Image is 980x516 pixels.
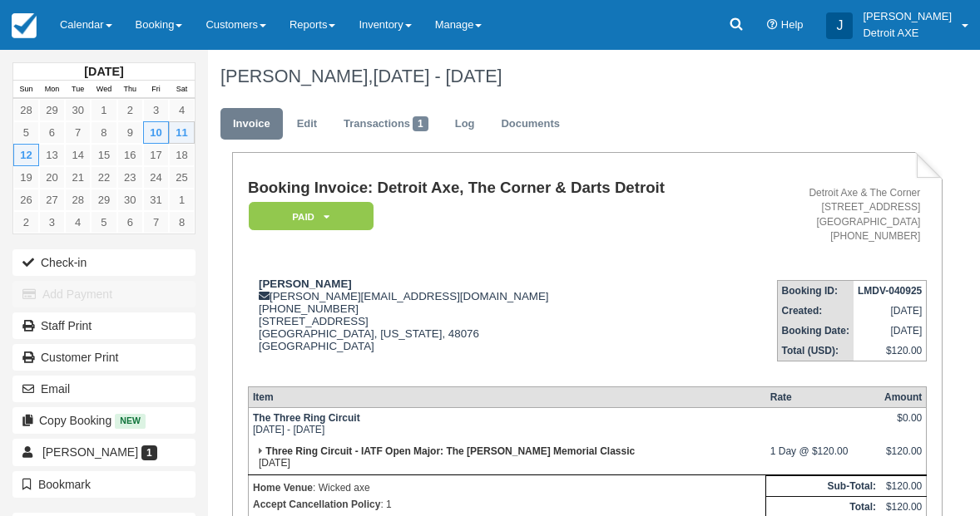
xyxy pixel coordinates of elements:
[42,445,138,459] span: [PERSON_NAME]
[39,121,65,144] a: 6
[91,211,116,233] a: 5
[248,441,765,475] td: [DATE]
[248,387,765,408] th: Item
[13,166,39,189] a: 19
[248,408,765,442] td: [DATE] - [DATE]
[12,439,196,465] a: [PERSON_NAME] 1
[12,376,196,402] button: Email
[12,249,196,276] button: Check-in
[880,387,927,408] th: Amount
[253,482,313,494] strong: Home Venue
[13,189,39,211] a: 26
[91,166,116,189] a: 22
[65,121,91,144] a: 7
[12,281,196,307] button: Add Payment
[220,108,283,140] a: Invoice
[13,99,39,121] a: 28
[39,166,65,189] a: 20
[880,476,927,497] td: $120.00
[65,144,91,166] a: 14
[13,211,39,233] a: 2
[65,81,91,99] th: Tue
[12,471,196,498] button: Bookmark
[12,344,196,371] a: Customer Print
[143,144,169,166] a: 17
[777,341,854,361] th: Total (USD):
[91,99,116,121] a: 1
[248,278,747,373] div: [PERSON_NAME][EMAIL_ADDRESS][DOMAIN_NAME] [PHONE_NUMBER] [STREET_ADDRESS] [GEOGRAPHIC_DATA], [US_...
[91,144,116,166] a: 15
[91,81,116,99] th: Wed
[91,121,116,144] a: 8
[143,81,169,99] th: Fri
[169,211,195,233] a: 8
[169,189,195,211] a: 1
[12,407,196,434] button: Copy Booking New
[12,312,196,339] a: Staff Print
[854,341,927,361] td: $120.00
[117,144,143,166] a: 16
[253,412,360,424] strong: The Three Ring Circuit
[169,166,195,189] a: 25
[84,65,123,78] strong: [DATE]
[143,121,169,144] a: 10
[65,189,91,211] a: 28
[143,99,169,121] a: 3
[220,66,931,86] h1: [PERSON_NAME],
[253,499,380,510] strong: Accept Cancellation Policy
[249,202,374,231] em: Paid
[767,20,778,31] i: Help
[169,99,195,121] a: 4
[884,445,922,470] div: $120.00
[117,211,143,233] a: 6
[488,108,572,140] a: Documents
[777,321,854,341] th: Booking Date:
[169,144,195,166] a: 18
[766,387,880,408] th: Rate
[285,108,329,140] a: Edit
[766,441,880,475] td: 1 Day @ $120.00
[259,278,352,290] strong: [PERSON_NAME]
[265,445,635,457] strong: Three Ring Circuit - IATF Open Major: The [PERSON_NAME] Memorial Classic
[443,108,488,140] a: Log
[115,414,146,428] span: New
[91,189,116,211] a: 29
[826,12,853,39] div: J
[13,144,39,166] a: 12
[12,13,37,38] img: checkfront-main-nav-mini-logo.png
[117,99,143,121] a: 2
[143,211,169,233] a: 7
[117,189,143,211] a: 30
[413,116,428,131] span: 1
[65,166,91,189] a: 21
[169,121,195,144] a: 11
[39,99,65,121] a: 29
[863,8,952,25] p: [PERSON_NAME]
[39,144,65,166] a: 13
[754,186,920,243] address: Detroit Axe & The Corner [STREET_ADDRESS] [GEOGRAPHIC_DATA] [PHONE_NUMBER]
[65,211,91,233] a: 4
[117,121,143,144] a: 9
[253,496,761,513] p: : 1
[766,476,880,497] th: Sub-Total:
[117,166,143,189] a: 23
[248,179,747,197] h1: Booking Invoice: Detroit Axe, The Corner & Darts Detroit
[331,108,441,140] a: Transactions1
[884,412,922,437] div: $0.00
[39,211,65,233] a: 3
[169,81,195,99] th: Sat
[854,321,927,341] td: [DATE]
[253,479,761,496] p: : Wicked axe
[863,25,952,42] p: Detroit AXE
[777,301,854,321] th: Created:
[373,66,502,86] span: [DATE] - [DATE]
[143,189,169,211] a: 31
[777,280,854,301] th: Booking ID:
[13,121,39,144] a: 5
[854,301,927,321] td: [DATE]
[141,445,157,460] span: 1
[65,99,91,121] a: 30
[13,81,39,99] th: Sun
[39,81,65,99] th: Mon
[143,166,169,189] a: 24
